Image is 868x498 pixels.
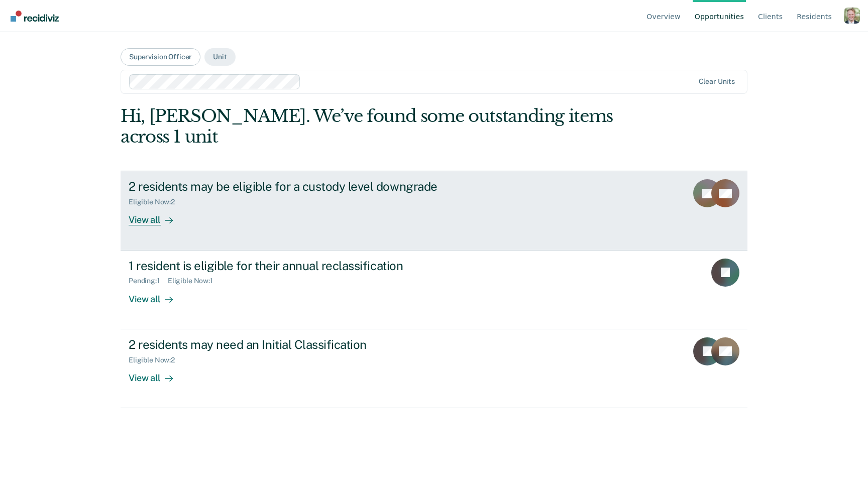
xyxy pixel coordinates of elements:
[121,251,747,329] a: 1 resident is eligible for their annual reclassificationPending:1Eligible Now:1View all
[121,48,200,66] button: Supervision Officer
[129,259,481,273] div: 1 resident is eligible for their annual reclassification
[129,206,185,226] div: View all
[121,106,622,147] div: Hi, [PERSON_NAME]. We’ve found some outstanding items across 1 unit
[121,329,747,408] a: 2 residents may need an Initial ClassificationEligible Now:2View all
[129,337,481,352] div: 2 residents may need an Initial Classification
[129,356,183,364] div: Eligible Now : 2
[129,198,183,206] div: Eligible Now : 2
[129,277,168,285] div: Pending : 1
[168,277,221,285] div: Eligible Now : 1
[11,11,59,22] img: Recidiviz
[129,364,185,384] div: View all
[699,77,735,86] div: Clear units
[204,48,235,66] button: Unit
[129,285,185,305] div: View all
[844,8,860,24] button: Profile dropdown button
[121,171,747,250] a: 2 residents may be eligible for a custody level downgradeEligible Now:2View all
[129,179,481,194] div: 2 residents may be eligible for a custody level downgrade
